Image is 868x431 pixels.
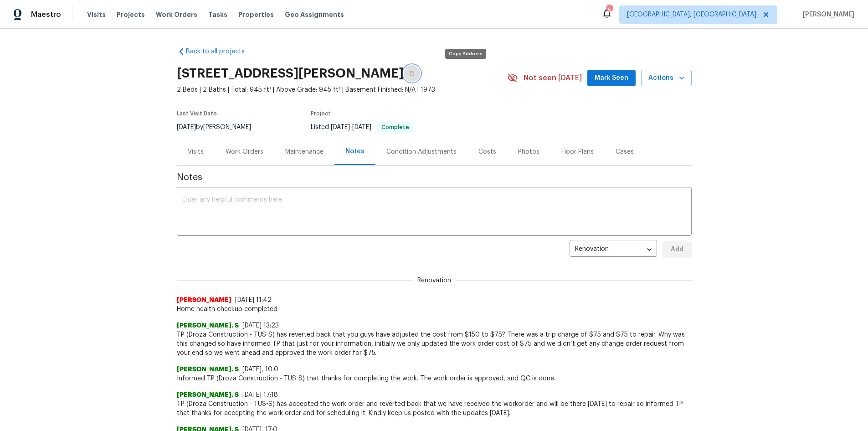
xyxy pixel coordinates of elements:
span: Projects [117,10,145,19]
div: Cases [616,147,634,156]
span: Actions [648,73,684,84]
button: Actions [641,70,692,87]
span: [PERSON_NAME] [177,296,231,305]
span: [PERSON_NAME]. S [177,321,239,330]
span: Complete [378,125,413,130]
span: Not seen [DATE] [524,73,582,83]
span: Project [311,111,331,116]
div: 5 [606,5,612,15]
div: Maintenance [285,147,324,156]
span: [DATE] [331,124,350,130]
span: Properties [238,10,274,19]
span: 2 Beds | 2 Baths | Total: 945 ft² | Above Grade: 945 ft² | Basement Finished: N/A | 1973 [177,85,507,94]
span: Home health checkup completed [177,305,692,314]
span: Visits [87,10,106,19]
span: TP (Droza Construction - TUS-S) has reverted back that you guys have adjusted the cost from $150 ... [177,330,692,358]
a: Back to all projects [177,47,264,56]
span: [DATE] [352,124,371,130]
button: Mark Seen [587,70,636,87]
div: Costs [478,147,496,156]
div: Renovation [570,239,657,261]
span: [DATE] [177,124,196,130]
span: Last Visit Date [177,111,217,116]
div: Floor Plans [561,147,594,156]
div: Visits [188,147,204,156]
div: Work Orders [226,147,263,156]
span: Renovation [412,276,457,285]
span: [DATE] 17:18 [242,392,278,398]
span: [PERSON_NAME] [799,10,854,19]
span: [PERSON_NAME]. S [177,365,239,374]
div: by [PERSON_NAME] [177,122,262,133]
span: [GEOGRAPHIC_DATA], [GEOGRAPHIC_DATA] [627,10,756,19]
h2: [STREET_ADDRESS][PERSON_NAME] [177,69,404,78]
span: [DATE] 11:42 [235,297,272,303]
span: - [331,124,371,130]
span: [DATE] 13:23 [242,322,279,329]
span: Mark Seen [595,73,628,84]
span: Work Orders [156,10,197,19]
span: TP (Droza Construction - TUS-S) has accepted the work order and reverted back that we have receiv... [177,400,692,418]
span: Maestro [31,10,61,19]
span: [DATE], 10:0 [242,366,278,373]
span: Notes [177,173,692,182]
span: Listed [311,124,414,130]
span: [PERSON_NAME]. S [177,390,239,400]
span: Informed TP (Droza Construction - TUS-S) that thanks for completing the work. The work order is a... [177,374,692,383]
span: Geo Assignments [285,10,344,19]
div: Photos [518,147,539,156]
div: Notes [345,147,365,156]
div: Condition Adjustments [386,147,457,156]
span: Tasks [208,11,227,18]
